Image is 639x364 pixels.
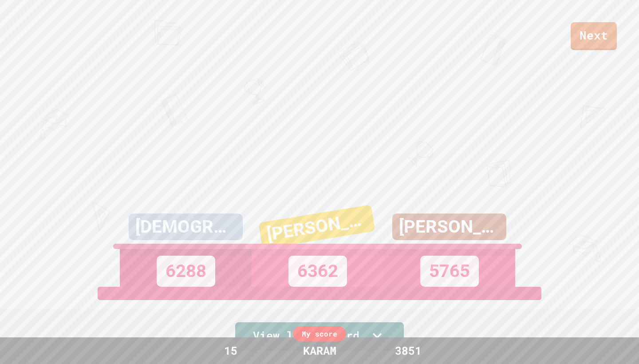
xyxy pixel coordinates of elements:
[288,256,347,287] div: 6362
[258,205,375,249] div: [PERSON_NAME]
[235,322,404,351] a: View leaderboard
[293,326,346,341] div: My score
[392,214,506,240] div: [PERSON_NAME]
[571,22,617,50] a: Next
[197,342,264,359] div: 15
[157,256,215,287] div: 6288
[129,214,243,240] div: [DEMOGRAPHIC_DATA]
[294,342,345,359] div: KARAM
[420,256,479,287] div: 5765
[375,342,442,359] div: 3851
